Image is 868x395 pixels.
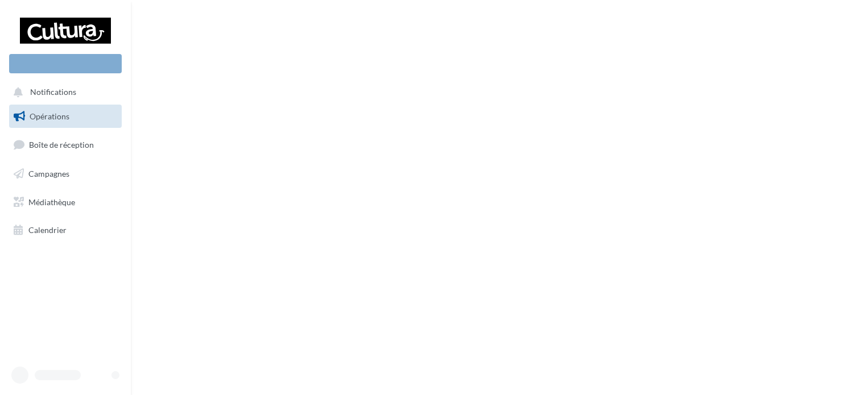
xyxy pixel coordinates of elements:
span: Médiathèque [28,197,75,206]
span: Notifications [30,88,76,97]
a: Opérations [7,105,124,128]
a: Calendrier [7,218,124,242]
span: Boîte de réception [29,140,94,149]
a: Campagnes [7,162,124,186]
span: Calendrier [28,225,67,235]
a: Boîte de réception [7,132,124,157]
a: Médiathèque [7,190,124,214]
span: Campagnes [28,169,69,178]
span: Opérations [30,111,69,121]
div: Nouvelle campagne [9,54,122,73]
